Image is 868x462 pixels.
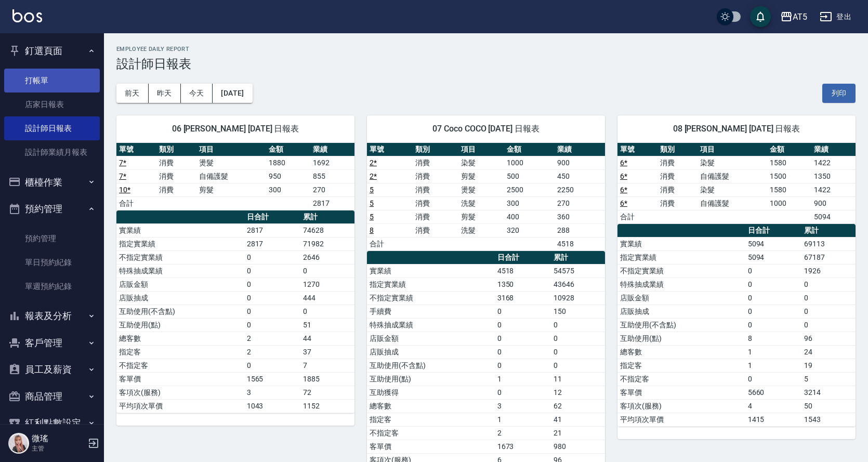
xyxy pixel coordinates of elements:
td: 1 [495,413,551,426]
td: 0 [244,318,300,332]
td: 21 [551,426,605,440]
th: 單號 [367,143,413,156]
td: 5660 [745,386,801,399]
h3: 設計師日報表 [116,57,856,71]
td: 店販抽成 [116,291,244,305]
td: 實業績 [617,237,745,250]
div: AT5 [793,10,807,23]
th: 類別 [657,143,698,156]
button: [DATE] [213,84,252,103]
td: 855 [310,169,354,183]
td: 270 [310,183,354,196]
a: 打帳單 [4,69,100,93]
td: 1500 [767,169,811,183]
td: 客單價 [617,386,745,399]
th: 累計 [801,224,856,237]
td: 12 [551,386,605,399]
td: 燙髮 [458,183,504,196]
td: 0 [551,318,605,332]
td: 0 [495,305,551,318]
span: 06 [PERSON_NAME] [DATE] 日報表 [129,124,342,134]
td: 980 [551,440,605,453]
td: 2817 [310,196,354,210]
td: 自備護髮 [196,169,266,183]
button: 昨天 [149,84,181,103]
td: 43646 [551,278,605,291]
td: 剪髮 [458,210,504,223]
td: 51 [300,318,354,332]
td: 1580 [767,156,811,169]
th: 類別 [413,143,458,156]
td: 實業績 [367,264,495,278]
td: 互助使用(不含點) [367,359,495,372]
td: 平均項次單價 [617,413,745,426]
td: 450 [555,169,605,183]
td: 0 [745,291,801,305]
td: 消費 [413,156,458,169]
td: 1673 [495,440,551,453]
td: 1880 [266,156,310,169]
th: 單號 [116,143,156,156]
button: save [750,6,771,27]
td: 自備護髮 [698,196,767,210]
td: 總客數 [617,345,745,359]
td: 消費 [413,223,458,237]
th: 業績 [310,143,354,156]
button: 商品管理 [4,383,100,410]
td: 2 [495,426,551,440]
td: 指定客 [116,345,244,359]
td: 0 [244,291,300,305]
td: 1350 [495,278,551,291]
td: 0 [801,291,856,305]
td: 1000 [504,156,555,169]
td: 0 [745,305,801,318]
td: 0 [551,345,605,359]
th: 日合計 [495,251,551,265]
td: 消費 [657,169,698,183]
td: 2250 [555,183,605,196]
td: 2500 [504,183,555,196]
td: 消費 [413,169,458,183]
td: 4518 [555,237,605,250]
td: 2646 [300,250,354,264]
td: 1270 [300,278,354,291]
a: 5 [370,213,374,221]
td: 900 [811,196,856,210]
button: 櫃檯作業 [4,169,100,196]
td: 互助使用(點) [617,332,745,345]
td: 41 [551,413,605,426]
td: 染髮 [698,156,767,169]
td: 1422 [811,156,856,169]
p: 主管 [32,444,85,453]
td: 320 [504,223,555,237]
a: 預約管理 [4,227,100,250]
td: 不指定實業績 [617,264,745,278]
td: 1926 [801,264,856,278]
h5: 微瑤 [32,433,85,444]
td: 消費 [657,196,698,210]
td: 54575 [551,264,605,278]
td: 合計 [116,196,156,210]
td: 總客數 [116,332,244,345]
td: 互助使用(不含點) [617,318,745,332]
th: 項目 [698,143,767,156]
td: 指定實業績 [116,237,244,250]
td: 1 [745,345,801,359]
td: 不指定實業績 [116,250,244,264]
td: 150 [551,305,605,318]
td: 8 [745,332,801,345]
td: 67187 [801,250,856,264]
td: 剪髮 [196,183,266,196]
a: 單週預約紀錄 [4,274,100,298]
td: 300 [266,183,310,196]
td: 店販抽成 [617,305,745,318]
td: 0 [745,278,801,291]
span: 07 Coco COCO [DATE] 日報表 [379,124,593,134]
td: 0 [495,345,551,359]
a: 單日預約紀錄 [4,250,100,274]
td: 1415 [745,413,801,426]
td: 互助獲得 [367,386,495,399]
td: 店販金額 [116,278,244,291]
td: 互助使用(點) [367,372,495,386]
td: 0 [745,372,801,386]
